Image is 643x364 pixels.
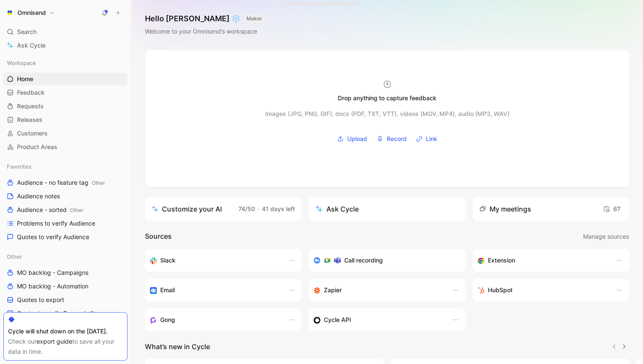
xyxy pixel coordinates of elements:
[3,250,127,263] div: Other
[347,134,367,144] span: Upload
[262,205,295,212] span: 41 days left
[17,296,64,304] span: Quotes to export
[145,197,302,221] a: Customize your AI74/50·41 days left
[3,293,127,306] a: Quotes to export
[152,204,222,214] div: Customize your AI
[17,143,57,151] span: Product Areas
[3,100,127,113] a: Requests
[17,219,95,228] span: Problems to verify Audience
[334,133,370,145] button: Upload
[3,266,127,279] a: MO backlog - Campaigns
[413,133,440,145] button: Link
[315,204,359,214] div: Ask Cycle
[8,326,123,336] div: Cycle will shut down on the [DATE].
[150,255,280,265] div: Sync your customers, send feedback and get updates in Slack
[3,141,127,153] a: Product Areas
[3,25,127,38] div: Search
[3,231,127,243] a: Quotes to verify Audience
[17,102,44,110] span: Requests
[238,205,255,212] span: 74/50
[17,116,42,124] span: Releases
[3,73,127,85] a: Home
[3,176,127,189] a: Audience - no feature tagOther
[17,129,48,138] span: Customers
[7,252,22,261] span: Other
[17,282,88,291] span: MO backlog - Automation
[7,59,36,67] span: Workspace
[17,178,105,187] span: Audience - no feature tag
[92,180,105,186] span: Other
[3,113,127,126] a: Releases
[145,14,265,24] h1: Hello [PERSON_NAME] ❄️
[3,86,127,99] a: Feedback
[426,134,437,144] span: Link
[583,231,629,242] button: Manage sources
[324,315,351,325] h3: Cycle API
[3,280,127,293] a: MO backlog - Automation
[314,285,443,295] div: Capture feedback from thousands of sources with Zapier (survey results, recordings, sheets, etc).
[374,133,410,145] button: Record
[160,255,176,265] h3: Slack
[3,39,127,52] a: Ask Cycle
[70,207,83,213] span: Other
[258,205,259,212] span: ·
[17,206,83,214] span: Audience - sorted
[17,309,107,318] span: Quotes to verify Ecom platforms
[479,204,531,214] div: My meetings
[17,27,37,37] span: Search
[3,160,127,173] div: Favorites
[17,9,46,17] h1: Omnisend
[265,109,510,119] div: Images (JPG, PNG, GIF), docs (PDF, TXT, VTT), videos (MOV, MP4), audio (MP3, WAV)
[3,56,127,69] div: Workspace
[17,88,45,97] span: Feedback
[583,231,629,242] span: Manage sources
[314,315,443,325] div: Sync customers & send feedback from custom sources. Get inspired by our favorite use case
[3,127,127,140] a: Customers
[7,162,31,171] span: Favorites
[37,338,72,345] a: export guide
[338,93,436,103] div: Drop anything to capture feedback
[3,203,127,216] a: Audience - sortedOther
[3,190,127,203] a: Audience notes
[160,315,175,325] h3: Gong
[145,341,210,352] h2: What’s new in Cycle
[3,307,127,320] a: Quotes to verify Ecom platforms
[324,285,342,295] h3: Zapier
[601,202,623,216] button: 67
[314,255,453,265] div: Record & transcribe meetings from Zoom, Meet & Teams.
[309,197,465,221] button: Ask Cycle
[3,7,57,19] button: OmnisendOmnisend
[17,75,33,83] span: Home
[17,268,88,277] span: MO backlog - Campaigns
[244,14,265,23] button: MAKER
[387,134,407,144] span: Record
[150,315,280,325] div: Capture feedback from your incoming calls
[603,204,620,214] span: 67
[8,336,123,357] div: Check our to save all your data in time.
[344,255,383,265] h3: Call recording
[160,285,175,295] h3: Email
[145,231,172,242] h2: Sources
[488,255,515,265] h3: Extension
[6,8,14,17] img: Omnisend
[17,40,45,51] span: Ask Cycle
[17,233,89,241] span: Quotes to verify Audience
[150,285,280,295] div: Forward emails to your feedback inbox
[17,192,60,200] span: Audience notes
[488,285,513,295] h3: HubSpot
[3,217,127,230] a: Problems to verify Audience
[478,255,607,265] div: Capture feedback from anywhere on the web
[145,26,265,37] div: Welcome to your Omnisend’s workspace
